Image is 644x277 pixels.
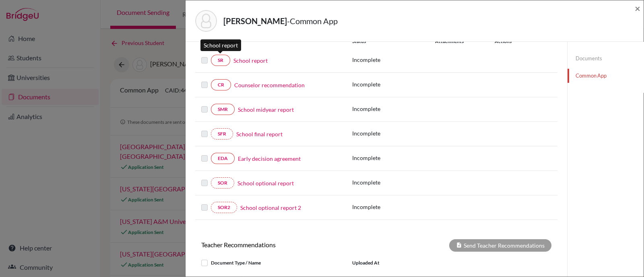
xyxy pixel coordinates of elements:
a: SR [211,55,230,66]
div: Status [352,38,435,45]
div: School report [200,39,241,51]
a: EDA [211,153,235,164]
p: Incomplete [352,55,435,64]
a: Documents [568,51,644,66]
div: Uploaded at [346,258,467,268]
a: CR [211,79,231,90]
span: × [635,2,640,14]
p: Incomplete [352,129,435,137]
strong: [PERSON_NAME] [223,16,287,26]
div: Form Type / Name [195,38,346,45]
a: School midyear report [238,105,294,114]
div: Document Type / Name [195,258,346,268]
p: Incomplete [352,178,435,187]
a: School optional report 2 [240,203,301,212]
a: School optional report [237,179,294,187]
div: Actions [485,38,535,45]
a: Early decision agreement [238,154,301,163]
p: Incomplete [352,154,435,162]
button: Close [635,4,640,13]
a: School report [233,56,268,65]
p: Incomplete [352,203,435,211]
a: SFR [211,128,233,140]
a: SMR [211,104,235,115]
div: Send Teacher Recommendations [449,239,551,252]
p: Incomplete [352,105,435,113]
a: SOR [211,177,234,189]
a: School final report [236,130,283,138]
a: Common App [568,69,644,83]
span: - Common App [287,16,338,26]
a: SOR2 [211,202,237,213]
h6: Teacher Recommendations [195,241,376,248]
p: Incomplete [352,80,435,88]
a: Counselor recommendation [234,81,305,89]
div: Attachments [435,38,485,45]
